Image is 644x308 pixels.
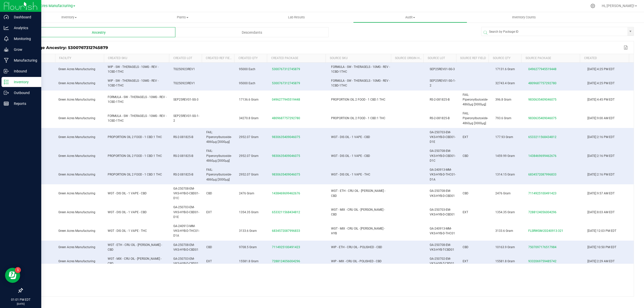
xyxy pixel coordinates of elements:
div: Ancestry [22,27,175,37]
div: Manage settings [590,4,596,8]
span: GA-250703-EM-VKS-HYB-D-CBD01-D1E [173,205,199,218]
span: SEP25REV01-SG-3 [430,67,455,71]
span: 9830635409046075 [528,116,556,120]
span: Green Acres Manufacturing [58,245,95,249]
span: Green Acres Manufacturing [58,192,95,195]
span: GA-250702-EM-VKS-HYB-T-CBD01 [430,257,454,265]
span: EXT [463,210,468,214]
span: WGT - DIS OIL - 1 VAPE - CBD [331,154,370,158]
p: Outbound [9,90,39,96]
inline-svg: Manufacturing [4,58,9,63]
span: [DATE] 4:25 PM EDT [587,67,615,71]
inline-svg: Outbound [4,90,9,95]
span: [DATE] 9:00 AM EDT [587,116,615,120]
span: 6834572087996833 [272,229,300,233]
span: CBD [206,245,212,249]
span: TG250923REV1 [173,81,195,85]
th: Facility [55,54,104,63]
span: RS-2-081825-B [430,98,450,101]
p: Monitoring [9,36,39,42]
span: Green Acres Manufacturing [58,173,95,176]
span: Green Acres Manufacturing [58,135,95,139]
span: 1314.15 Gram [495,173,515,176]
span: 9830635409046075 [272,173,300,176]
span: GA-240913-MM-VKS-HYB-D-THC01-D1A [430,168,456,181]
span: FAIL: Piperonylbutoxide- 4860µg [3000µg] [206,168,232,181]
span: [DATE] 12:03 PM EDT [587,229,616,233]
th: Source Origin Harvests [391,54,424,63]
span: Green Acres Manufacturing [58,116,95,120]
span: [DATE] 2:29 AM EDT [587,259,615,263]
th: Created Ref Field [202,54,234,63]
span: FAIL: Piperonylbutoxide- 4860µg [3000µg] [206,130,232,144]
span: WGT - DIS OIL - 1 VAPE - THC [331,173,370,176]
a: Plants [126,12,239,23]
span: 3133.6 Gram [495,229,513,233]
inline-svg: Inventory [4,79,9,84]
input: Search by Package ID [481,27,627,36]
inline-svg: Dashboard [4,15,9,20]
span: 95000 Each [239,67,255,71]
span: WIP - MIX - CRU OIL - POLISHED - CBD [331,259,382,263]
span: WGT - DIS OIL - 1 VAPE - THC [108,229,147,233]
span: RS-2-081825-B [173,173,193,176]
span: [DATE] 8:03 AM EDT [587,210,615,214]
span: 15581.8 Gram [495,259,515,263]
span: Green Acres Manufacturing [58,81,95,85]
span: WGT - MIX - CRU OIL - [PERSON_NAME] - CBD [108,257,162,265]
span: 9830635409046075 [528,98,556,101]
span: GA-250708-EM-VKS-HYB-D-CBD01 [173,243,198,251]
span: SEP25REV01-SG-1-2 [430,79,456,87]
p: [DATE] [2,302,39,306]
span: FLSRWGM-20240913-321 [528,229,563,233]
p: Analytics [9,25,39,31]
span: Audit [353,15,467,20]
span: FORMULA - SW - THERAGELS - 10MG - REV - 1CBD-1THC [331,65,390,73]
span: 5300767312745879 [272,67,300,71]
span: 1459.99 Gram [495,154,515,158]
span: GA-250703-EM-VKS-HYB-D-CBD01 [430,208,455,216]
span: WGT - DIS OIL - 1 VAPE - CBD [108,210,147,214]
span: Green Acres Manufacturing [58,67,95,71]
span: Green Acres Manufacturing [58,98,95,101]
th: Source Lot [423,54,456,63]
span: [DATE] 9:57 AM EDT [587,192,615,195]
span: [DATE] 2:16 PM EDT [587,154,615,158]
span: CBD [463,192,468,195]
th: Source Qty [489,54,521,63]
span: Green Acres Manufacturing [58,259,95,263]
span: 2952.07 Gram [239,173,259,176]
span: 17136.6 Gram [239,98,259,101]
inline-svg: Inbound [4,69,9,74]
p: Dashboard [9,14,39,20]
span: EXT [206,259,212,263]
th: Created Qty [234,54,267,63]
span: CBD [206,192,212,195]
span: 32743.4 Gram [495,81,515,85]
span: PROPORTION OIL 2 FOOD - 1 CBD:1 THC [108,154,162,158]
span: WIP - SW - THERAGELS - 10MG - REV - 1CBD-1THC [108,65,158,73]
span: 9332069759485742 [528,259,556,263]
th: Source SKU [326,54,391,63]
span: RS-2-081825-B [430,116,450,120]
span: 7114925100491423 [272,245,300,249]
span: 6533211568434812 [272,210,300,214]
span: GA-250708-EM-VKS-HYB-D-CBD01-D1C [173,187,199,200]
span: Lab Results [281,15,312,20]
iframe: Resource center unread badge [15,267,21,273]
span: SEP25REV01-SG-3 [173,98,198,101]
span: WGT - DIS OIL - 1 VAPE - CBD [108,192,147,195]
span: EXT [206,210,212,214]
span: Green Acres Manufacturing [27,4,73,8]
span: EXT [463,259,468,263]
p: 01:01 PM EDT [2,297,39,302]
span: CBD [463,154,468,158]
span: Hi, [PERSON_NAME]! [602,4,634,8]
a: Inventory Counts [467,12,581,23]
inline-svg: Grow [4,47,9,52]
span: WIP - SW - THERAGELS - 10MG - REV - 1CBD-1THC [108,79,158,87]
span: FAIL: Piperonylbutoxide- 4860µg [3000µg] [463,93,488,106]
span: 6834572087996833 [528,173,556,176]
span: Inventory Counts [505,15,543,20]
